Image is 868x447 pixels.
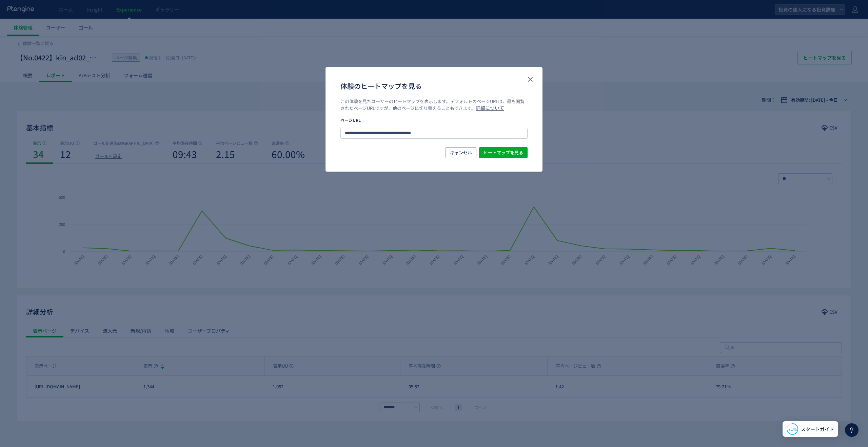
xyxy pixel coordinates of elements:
a: 詳細について [476,104,504,111]
span: ページURL [340,117,361,123]
span: ヒートマップを見る [484,147,523,158]
div: この体験を見たユーザーのヒートマップを表示します。デフォルトのページURLは、最も閲覧されたページURLですが、他のページに切り替えることもできます。 [340,98,528,117]
button: キャンセル [446,147,476,158]
span: キャンセル [450,147,472,158]
button: ヒートマップを見る [479,147,528,158]
div: 体験のヒートマップを見る [325,67,542,172]
span: スタートガイド [801,426,834,433]
span: 体験のヒートマップを見る [340,81,422,92]
button: close [525,74,536,85]
span: 71% [788,426,797,432]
